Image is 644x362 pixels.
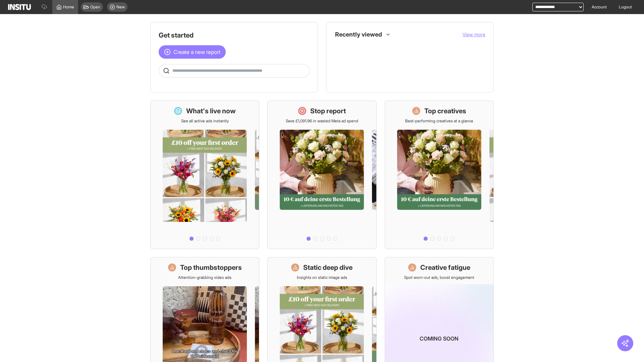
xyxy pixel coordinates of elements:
[286,118,358,124] p: Save £1,091.96 in wasted Meta ad spend
[303,263,353,272] h1: Static deep dive
[180,263,242,272] h1: Top thumbstoppers
[297,275,347,280] p: Insights on static image ads
[116,4,125,10] span: New
[181,118,229,124] p: See all active ads instantly
[310,106,346,116] h1: Stop report
[385,101,494,249] a: Top creativesBest-performing creatives at a glance
[159,45,226,59] button: Create a new report
[8,4,31,10] img: Logo
[424,106,466,116] h1: Top creatives
[405,118,473,124] p: Best-performing creatives at a glance
[463,31,485,38] button: View more
[173,48,220,56] span: Create a new report
[267,101,376,249] a: Stop reportSave £1,091.96 in wasted Meta ad spend
[463,32,485,37] span: View more
[178,275,231,280] p: Attention-grabbing video ads
[63,4,74,10] span: Home
[90,4,100,10] span: Open
[159,31,310,40] h1: Get started
[150,101,259,249] a: What's live nowSee all active ads instantly
[186,106,236,116] h1: What's live now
